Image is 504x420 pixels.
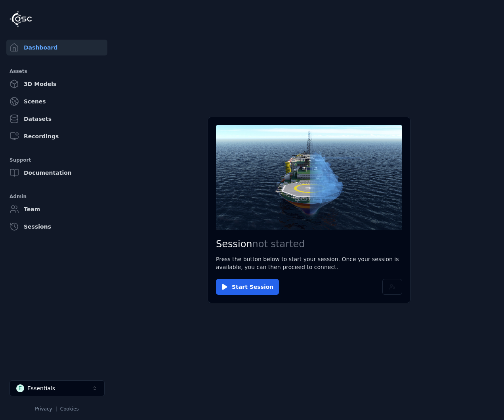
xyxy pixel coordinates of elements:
div: E [16,384,24,392]
div: Essentials [27,384,55,392]
span: | [55,406,57,412]
a: Datasets [6,111,107,127]
h2: Session [216,238,402,250]
a: Sessions [6,219,107,235]
a: Team [6,201,107,217]
span: not started [252,239,305,250]
div: Support [10,155,104,165]
a: Dashboard [6,40,107,55]
a: Scenes [6,94,107,109]
button: Select a workspace [10,380,105,396]
div: Admin [10,192,104,201]
button: Start Session [216,279,279,295]
a: Privacy [35,406,52,412]
a: 3D Models [6,76,107,92]
a: Cookies [60,406,79,412]
img: Logo [10,11,32,27]
p: Press the button below to start your session. Once your session is available, you can then procee... [216,255,402,271]
div: Assets [10,67,104,76]
a: Documentation [6,165,107,181]
a: Recordings [6,128,107,144]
